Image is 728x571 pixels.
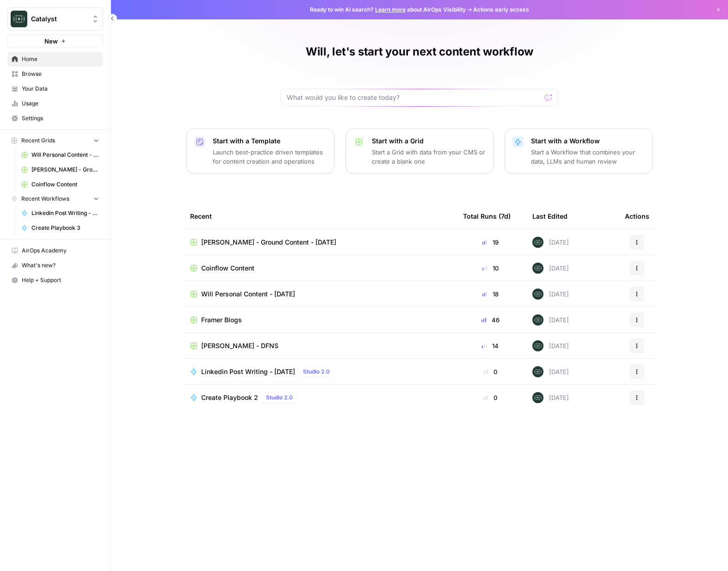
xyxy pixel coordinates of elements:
[190,238,448,247] a: [PERSON_NAME] - Ground Content - [DATE]
[17,221,103,235] a: Create Playbook 3
[201,315,242,325] span: Framer Blogs
[463,203,511,229] div: Total Runs (7d)
[532,340,569,351] div: [DATE]
[31,180,99,189] span: Coinflow Content
[532,392,569,403] div: [DATE]
[375,6,406,13] a: Learn more
[201,264,254,273] span: Coinflow Content
[201,289,295,299] span: Will Personal Content - [DATE]
[625,203,649,229] div: Actions
[190,264,448,273] a: Coinflow Content
[463,238,518,247] div: 19
[532,203,568,229] div: Last Edited
[7,34,103,48] button: New
[7,243,103,258] a: AirOps Academy
[22,99,99,108] span: Usage
[532,289,569,300] div: [DATE]
[532,366,569,377] div: [DATE]
[201,341,278,350] span: [PERSON_NAME] - DFNS
[532,263,543,274] img: lkqc6w5wqsmhugm7jkiokl0d6w4g
[22,276,99,284] span: Help + Support
[310,6,466,14] span: Ready to win AI search? about AirOps Visibility
[190,341,448,350] a: [PERSON_NAME] - DFNS
[201,367,295,376] span: Linkedin Post Writing - [DATE]
[505,129,653,174] button: Start with a WorkflowStart a Workflow that combines your data, LLMs and human review
[532,392,543,403] img: lkqc6w5wqsmhugm7jkiokl0d6w4g
[31,151,99,159] span: Will Personal Content - [DATE]
[532,237,569,248] div: [DATE]
[7,81,103,96] a: Your Data
[532,263,569,274] div: [DATE]
[22,55,99,63] span: Home
[190,289,448,299] a: Will Personal Content - [DATE]
[213,136,327,146] p: Start with a Template
[17,162,103,177] a: [PERSON_NAME] - Ground Content - [DATE]
[31,224,99,232] span: Create Playbook 3
[7,7,103,31] button: Workspace: Catalyst
[213,147,327,166] p: Launch best-practice driven templates for content creation and operations
[463,341,518,350] div: 14
[31,14,87,24] span: Catalyst
[473,6,529,14] span: Actions early access
[17,147,103,162] a: Will Personal Content - [DATE]
[463,289,518,299] div: 18
[8,258,103,272] div: What's new?
[463,315,518,325] div: 46
[7,111,103,126] a: Settings
[190,203,448,229] div: Recent
[31,166,99,174] span: [PERSON_NAME] - Ground Content - [DATE]
[531,147,645,166] p: Start a Workflow that combines your data, LLMs and human review
[531,136,645,146] p: Start with a Workflow
[21,136,55,145] span: Recent Grids
[7,192,103,206] button: Recent Workflows
[532,366,543,377] img: lkqc6w5wqsmhugm7jkiokl0d6w4g
[17,177,103,192] a: Coinflow Content
[7,258,103,273] button: What's new?
[287,93,541,102] input: What would you like to create today?
[190,366,448,377] a: Linkedin Post Writing - [DATE]Studio 2.0
[7,96,103,111] a: Usage
[463,367,518,376] div: 0
[463,264,518,273] div: 10
[372,147,486,166] p: Start a Grid with data from your CMS or create a blank one
[303,368,330,376] span: Studio 2.0
[201,238,336,247] span: [PERSON_NAME] - Ground Content - [DATE]
[463,393,518,402] div: 0
[11,11,27,27] img: Catalyst Logo
[532,340,543,351] img: lkqc6w5wqsmhugm7jkiokl0d6w4g
[266,393,293,402] span: Studio 2.0
[17,206,103,221] a: Linkedin Post Writing - [DATE]
[7,273,103,288] button: Help + Support
[44,37,58,46] span: New
[532,314,543,325] img: lkqc6w5wqsmhugm7jkiokl0d6w4g
[345,129,494,174] button: Start with a GridStart a Grid with data from your CMS or create a blank one
[22,85,99,93] span: Your Data
[186,129,334,174] button: Start with a TemplateLaunch best-practice driven templates for content creation and operations
[532,289,543,300] img: lkqc6w5wqsmhugm7jkiokl0d6w4g
[22,114,99,123] span: Settings
[7,67,103,81] a: Browse
[21,195,69,203] span: Recent Workflows
[190,315,448,325] a: Framer Blogs
[31,209,99,217] span: Linkedin Post Writing - [DATE]
[201,393,258,402] span: Create Playbook 2
[372,136,486,146] p: Start with a Grid
[190,392,448,403] a: Create Playbook 2Studio 2.0
[532,237,543,248] img: lkqc6w5wqsmhugm7jkiokl0d6w4g
[7,134,103,147] button: Recent Grids
[306,44,533,59] h1: Will, let's start your next content workflow
[7,52,103,67] a: Home
[532,314,569,325] div: [DATE]
[22,70,99,78] span: Browse
[22,246,99,255] span: AirOps Academy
